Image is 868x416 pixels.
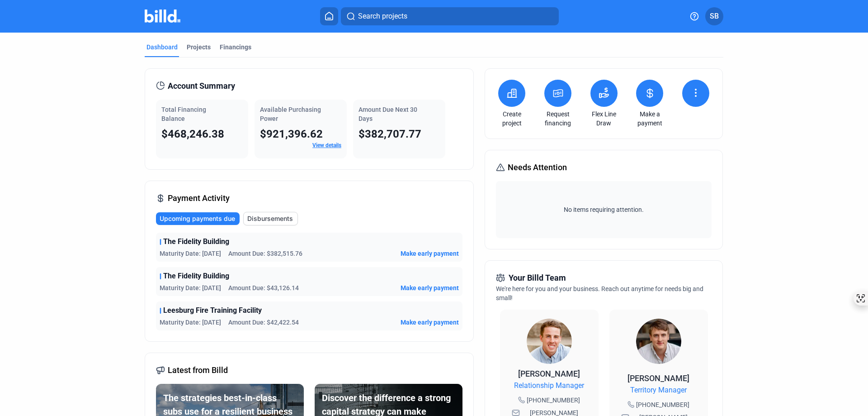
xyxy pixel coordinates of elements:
[514,380,584,391] span: Relationship Manager
[243,212,298,225] button: Disbursements
[634,110,665,128] a: Make a payment
[228,318,299,327] span: Amount Due: $42,422.54
[160,283,221,292] span: Maturity Date: [DATE]
[146,43,178,52] div: Dashboard
[630,385,687,396] span: Territory Manager
[145,10,180,23] img: Billd Company Logo
[401,249,459,258] button: Make early payment
[160,249,221,258] span: Maturity Date: [DATE]
[401,318,459,327] button: Make early payment
[509,272,566,284] span: Your Billd Team
[156,212,240,225] button: Upcoming payments due
[163,305,262,316] span: Leesburg Fire Training Facility
[312,142,341,148] a: View details
[228,249,302,258] span: Amount Due: $382,515.76
[705,7,723,25] button: SB
[527,319,572,364] img: Relationship Manager
[161,128,224,140] span: $468,246.38
[247,214,293,223] span: Disbursements
[518,369,580,378] span: [PERSON_NAME]
[260,106,321,122] span: Available Purchasing Power
[168,192,230,205] span: Payment Activity
[260,128,323,140] span: $921,396.62
[161,106,206,122] span: Total Financing Balance
[500,205,708,214] span: No items requiring attention.
[168,364,228,377] span: Latest from Billd
[220,43,251,52] div: Financings
[710,11,719,22] span: SB
[163,271,229,282] span: The Fidelity Building
[527,396,580,405] span: [PHONE_NUMBER]
[228,283,299,292] span: Amount Due: $43,126.14
[508,161,567,174] span: Needs Attention
[636,319,681,364] img: Territory Manager
[341,7,559,25] button: Search projects
[588,110,620,128] a: Flex Line Draw
[627,373,689,383] span: [PERSON_NAME]
[359,128,421,140] span: $382,707.77
[542,110,574,128] a: Request financing
[401,283,459,292] button: Make early payment
[636,400,689,409] span: [PHONE_NUMBER]
[358,11,407,22] span: Search projects
[359,106,417,122] span: Amount Due Next 30 Days
[160,318,221,327] span: Maturity Date: [DATE]
[187,43,211,52] div: Projects
[163,236,229,247] span: The Fidelity Building
[168,80,235,92] span: Account Summary
[496,110,528,128] a: Create project
[160,214,235,223] span: Upcoming payments due
[496,285,703,301] span: We're here for you and your business. Reach out anytime for needs big and small!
